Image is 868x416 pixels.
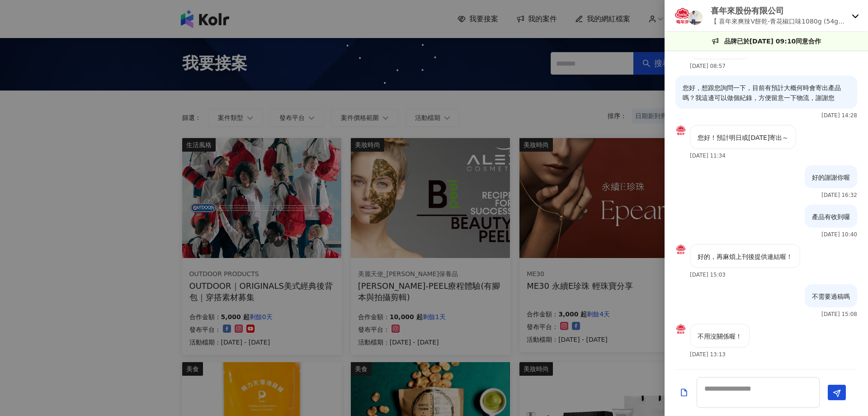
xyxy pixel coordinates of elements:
img: KOL Avatar [675,125,686,136]
p: 好的，再麻煩上刊後提供連結喔！ [698,252,793,262]
p: 您好！預計明日或[DATE]寄出～ [698,133,788,143]
p: 品牌已於[DATE] 09:10同意合作 [724,36,821,46]
p: 不需要過稿嗎 [812,292,850,301]
p: [DATE] 14:28 [821,112,857,119]
img: KOL Avatar [675,324,686,335]
p: [DATE] 13:13 [690,351,726,358]
p: [DATE] 15:03 [690,272,726,278]
p: 您好，想跟您詢問一下，目前有預計大概何時會寄出產品嗎？我這邊可以做個紀錄，方便留意一下物流，謝謝您 [683,83,850,103]
p: [DATE] 10:40 [821,231,857,238]
p: [DATE] 16:32 [821,192,857,198]
button: Add a file [679,385,689,401]
img: KOL Avatar [674,7,692,25]
p: [DATE] 08:57 [690,63,726,69]
p: 產品有收到囉 [812,212,850,222]
p: 好的謝謝你喔 [812,172,850,182]
p: [DATE] 11:34 [690,153,726,159]
p: 不用沒關係喔！ [698,331,742,341]
p: 【 喜年來爽辣V餅乾-青花椒口味1080g (54gx20包入)】開箱合作（無酬互惠） [711,16,848,26]
button: Send [828,385,846,400]
img: KOL Avatar [688,10,703,25]
p: 喜年來股份有限公司 [711,5,848,16]
p: [DATE] 15:08 [821,311,857,317]
img: KOL Avatar [675,244,686,255]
